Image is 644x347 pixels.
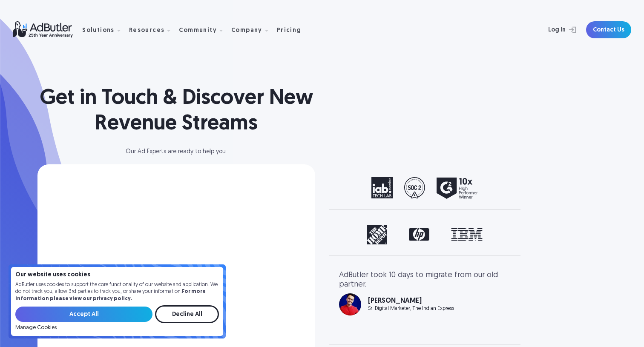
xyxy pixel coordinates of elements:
[339,225,510,245] div: carousel
[339,271,510,334] div: carousel
[15,307,152,322] input: Accept All
[179,28,217,34] div: Community
[368,306,454,311] div: Sr. Digital Marketer, The Indian Express
[339,271,510,315] div: 1 of 3
[339,177,510,199] div: carousel
[476,225,510,245] div: next slide
[37,149,315,155] div: Our Ad Experts are ready to help you.
[37,86,315,137] h1: Get in Touch & Discover New Revenue Streams
[339,177,510,199] div: 1 of 2
[368,298,454,304] div: [PERSON_NAME]
[15,305,219,331] form: Email Form
[129,28,165,34] div: Resources
[15,325,57,331] a: Manage Cookies
[476,177,510,199] div: next slide
[476,271,510,334] div: next slide
[179,17,230,43] div: Community
[15,281,219,303] p: AdButler uses cookies to support the core functionality of our website and application. We do not...
[526,21,581,38] a: Log In
[82,28,115,34] div: Solutions
[277,28,302,34] div: Pricing
[339,271,510,289] div: AdButler took 10 days to migrate from our old partner.
[231,28,262,34] div: Company
[82,17,127,43] div: Solutions
[231,17,275,43] div: Company
[586,21,631,38] a: Contact Us
[155,305,219,323] input: Decline All
[339,225,510,245] div: 1 of 3
[277,26,308,34] a: Pricing
[15,272,219,278] h4: Our website uses cookies
[129,17,178,43] div: Resources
